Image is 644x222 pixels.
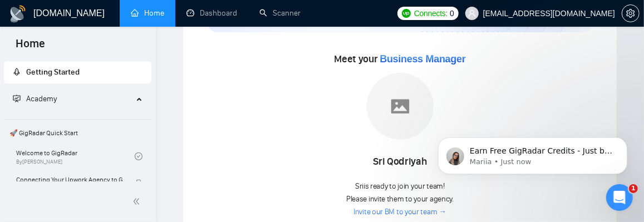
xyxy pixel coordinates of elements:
button: setting [622,4,640,22]
span: setting [622,9,639,18]
a: Welcome to GigRadarBy[PERSON_NAME] [16,144,135,169]
span: check-circle [135,152,142,160]
span: Home [7,36,54,59]
span: Academy [13,94,57,103]
span: Meet your [334,53,465,65]
a: Invite our BM to your team → [353,207,446,218]
span: Getting Started [26,67,80,77]
span: Please invite them to your agency. [346,194,454,204]
a: setting [622,9,640,18]
span: double-left [132,196,144,207]
span: user [468,9,476,17]
iframe: Intercom notifications message [421,114,644,192]
li: Getting Started [4,61,151,83]
iframe: Intercom live chat [606,184,633,211]
a: homeHome [131,8,164,18]
img: logo [9,5,27,23]
img: upwork-logo.png [402,9,411,18]
span: Business Manager [380,53,465,65]
span: Connecting Your Upwork Agency to GigRadar [16,174,123,185]
img: placeholder.png [367,73,434,140]
span: 🚀 GigRadar Quick Start [5,122,150,144]
span: 0 [450,7,454,19]
a: searchScanner [259,8,301,18]
span: Academy [26,94,57,103]
span: Sri is ready to join your team! [355,181,445,191]
a: dashboardDashboard [186,8,237,18]
span: fund-projection-screen [13,95,21,102]
span: lock [135,179,142,187]
span: rocket [13,68,21,76]
div: Sri Qodriyah [339,152,461,171]
span: 1 [629,184,638,193]
span: Connects: [414,7,448,19]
